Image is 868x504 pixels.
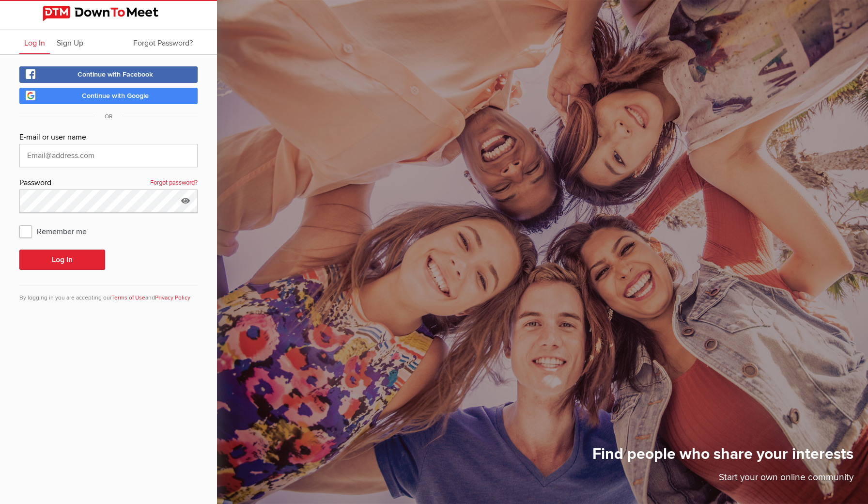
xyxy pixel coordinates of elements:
span: OR [95,113,122,120]
a: Forgot Password? [128,30,198,54]
p: Start your own online community [592,471,853,489]
a: Continue with Google [19,88,198,104]
span: Remember me [19,222,96,240]
span: Log In [24,38,45,48]
img: DownToMeet [43,6,174,21]
span: Continue with Facebook [77,70,153,79]
div: Password [19,177,198,189]
a: Sign Up [52,30,88,54]
div: E-mail or user name [19,131,198,144]
h1: Find people who share your interests [592,444,853,471]
input: Email@address.com [19,144,198,167]
a: Privacy Policy [155,294,190,301]
a: Continue with Facebook [19,66,198,83]
span: Sign Up [57,38,83,48]
a: Terms of Use [111,294,145,301]
button: Log In [19,250,105,270]
a: Log In [19,30,50,54]
span: Continue with Google [82,92,149,100]
div: By logging in you are accepting our and [19,285,198,302]
span: Forgot Password? [133,38,193,48]
a: Forgot password? [150,177,198,189]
